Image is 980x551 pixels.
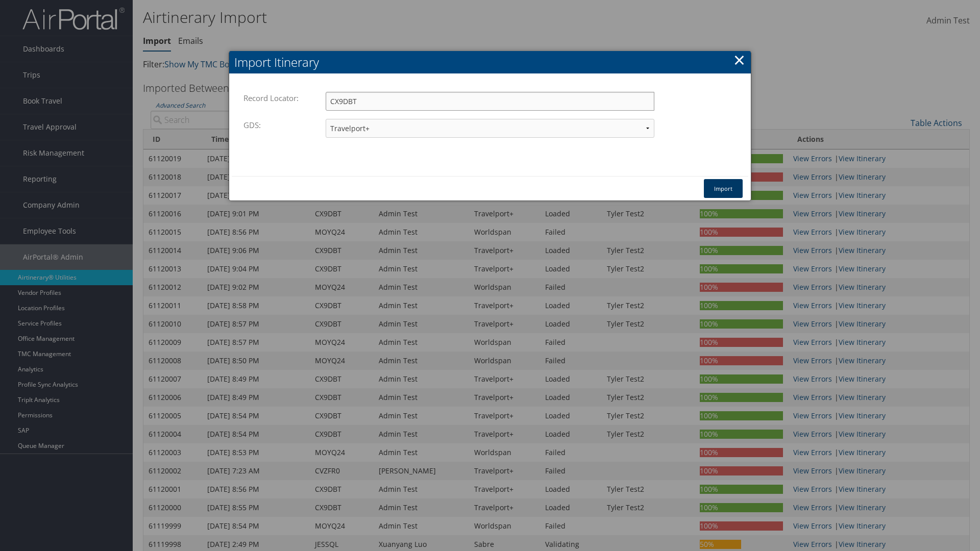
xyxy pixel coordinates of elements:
[243,115,266,135] label: GDS:
[229,51,751,73] h2: Import Itinerary
[243,88,304,108] label: Record Locator:
[733,49,745,70] a: ×
[326,92,654,111] input: Enter the Record Locator
[704,179,743,198] button: Import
